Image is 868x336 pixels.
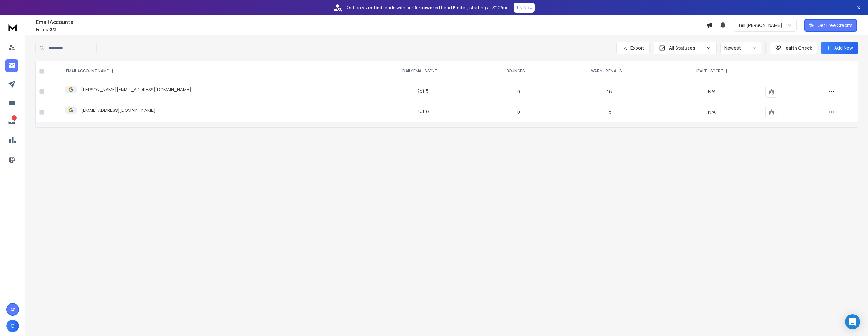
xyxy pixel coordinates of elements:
[6,320,19,332] button: C
[66,69,115,74] div: EMAIL ACCOUNT NAME
[616,42,650,54] button: Export
[507,69,525,74] p: BOUNCES
[81,87,191,93] p: [PERSON_NAME][EMAIL_ADDRESS][DOMAIN_NAME]
[514,3,535,13] button: Try Now
[516,4,533,11] p: Try Now
[783,45,812,51] p: Health Check
[695,69,723,74] p: HEALTH SCORE
[818,22,853,28] p: Get Free Credits
[5,115,18,128] a: 1
[484,88,553,95] p: 0
[417,88,429,94] div: 7 of 15
[557,102,662,123] td: 15
[417,108,429,115] div: 8 of 16
[6,21,19,33] img: logo
[770,42,817,54] button: Health Check
[12,115,17,120] p: 1
[738,22,785,28] p: Tell [PERSON_NAME]
[36,18,706,26] h1: Email Accounts
[365,4,395,11] strong: verified leads
[804,19,857,32] button: Get Free Credits
[347,4,509,11] p: Get only with our starting at $22/mo
[666,88,758,95] p: N/A
[36,27,706,32] p: Emails :
[414,4,468,11] strong: AI-powered Lead Finder,
[720,42,761,54] button: Newest
[81,107,155,113] p: [EMAIL_ADDRESS][DOMAIN_NAME]
[845,314,860,329] div: Open Intercom Messenger
[557,81,662,102] td: 16
[821,42,858,54] button: Add New
[50,27,56,32] span: 2 / 2
[402,69,437,74] p: DAILY EMAILS SENT
[591,69,622,74] p: WARMUP EMAILS
[666,109,758,115] p: N/A
[484,109,553,115] p: 0
[669,45,704,51] p: All Statuses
